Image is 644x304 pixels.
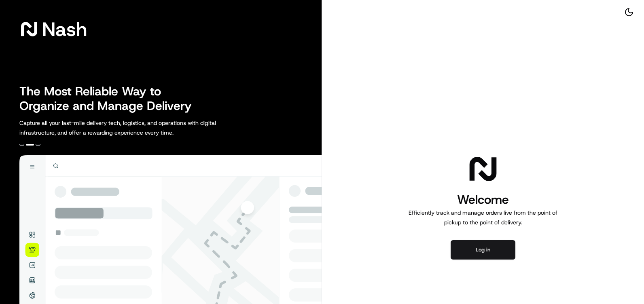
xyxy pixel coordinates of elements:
[405,192,561,208] h1: Welcome
[405,208,561,227] p: Efficiently track and manage orders live from the point of pickup to the point of delivery.
[451,240,515,260] button: Log in
[42,21,87,37] span: Nash
[19,118,252,137] p: Capture all your last-mile delivery tech, logistics, and operations with digital infrastructure, ...
[19,84,201,113] h2: The Most Reliable Way to Organize and Manage Delivery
